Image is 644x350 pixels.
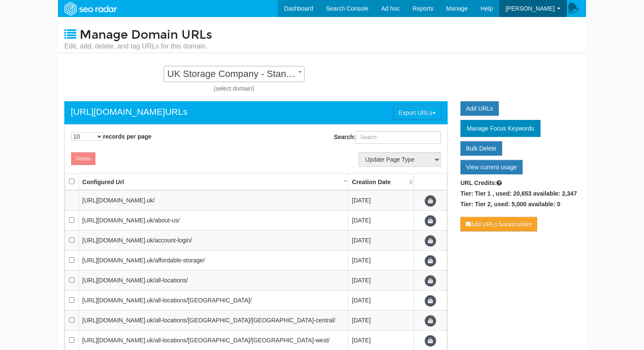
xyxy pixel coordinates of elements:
th: Creation Date: activate to sort column ascending [348,174,414,191]
span: Ad hoc [381,5,400,12]
label: URL Credits: [460,179,502,187]
span: uk/all-locations/ [147,277,188,284]
span: uk/about-us/ [147,217,180,224]
span: [URL][DOMAIN_NAME]. [82,217,147,224]
label: Tier: Tier 1 , used: 20,653 available: 2,347 [460,189,577,198]
a: Add URLs [460,101,499,116]
span: -central/ [314,317,336,324]
span: Update URL [425,315,436,327]
span: Manage Domain URLs [80,28,212,42]
label: records per page [71,132,152,141]
span: Manage [446,5,468,12]
span: [URL][DOMAIN_NAME]. [82,317,147,324]
span: Help [480,5,493,12]
span: Manage Focus Keywords [467,125,534,132]
span: UK Storage Company - Standard [164,68,304,80]
span: Update URL [425,235,436,247]
label: Tier: Tier 2, used: 5,000 available: 0 [460,200,561,208]
span: Update URL [425,295,436,307]
a: Add URLs bookmarklet [460,217,537,231]
button: Export URLs [393,105,441,120]
span: [URL][DOMAIN_NAME]. [82,297,147,304]
td: [DATE] [348,190,414,211]
span: Update URL [425,255,436,267]
div: (select domain) [64,84,404,93]
span: Update URL [425,195,436,207]
td: [DATE] [348,230,414,250]
td: [DATE] [348,290,414,310]
td: [DATE] [348,250,414,270]
iframe: Opens a widget where you can find more information [589,324,635,346]
span: uk/account-login/ [147,237,192,244]
td: [DATE] [348,310,414,330]
span: [URL][DOMAIN_NAME]. [82,337,147,344]
span: Update URL [425,275,436,287]
span: [URL][DOMAIN_NAME]. [82,257,147,264]
img: SEORadar [61,1,120,17]
td: [DATE] [348,211,414,230]
label: Search: [334,131,441,144]
span: Update URL [425,215,436,227]
a: View current usage [460,160,523,174]
span: Reports [413,5,434,12]
span: uk/all-locations/[GEOGRAPHIC_DATA]/[GEOGRAPHIC_DATA] [147,337,314,344]
small: Edit, add, delete, and tag URLs for this domain. [64,42,212,51]
a: [URL][DOMAIN_NAME] [71,105,165,118]
span: uk/ [147,197,155,204]
span: uk/all-locations/[GEOGRAPHIC_DATA]/ [147,297,252,304]
span: Update URL [425,335,436,347]
select: records per page [71,132,103,141]
span: [URL][DOMAIN_NAME]. [82,197,147,204]
span: [URL][DOMAIN_NAME]. [82,237,147,244]
span: [PERSON_NAME] [506,5,555,12]
button: Delete [71,152,95,165]
span: -west/ [314,337,330,344]
span: [URL][DOMAIN_NAME]. [82,277,147,284]
input: Search: [356,131,441,144]
a: Bulk Delete [460,141,502,156]
span: UK Storage Company - Standard [164,66,305,82]
th: Configured Url: activate to sort column descending [79,174,348,191]
td: [DATE] [348,270,414,290]
a: Manage Focus Keywords [460,120,540,137]
span: uk/all-locations/[GEOGRAPHIC_DATA]/[GEOGRAPHIC_DATA] [147,317,314,324]
div: URLs [71,105,187,118]
span: uk/affordable-storage/ [147,257,205,264]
